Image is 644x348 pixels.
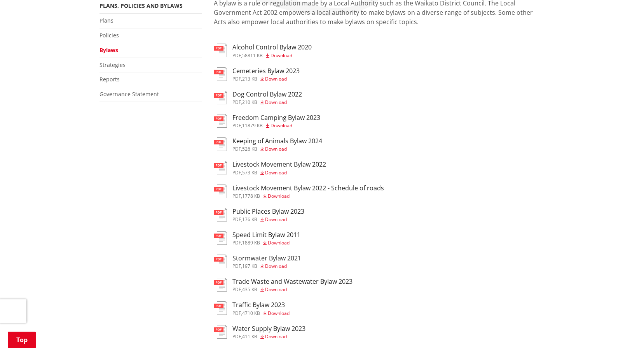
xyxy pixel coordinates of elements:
span: pdf [232,193,241,199]
a: Alcohol Control Bylaw 2020 pdf,58811 KB Download [214,44,312,58]
span: pdf [232,263,241,269]
span: 435 KB [242,286,257,293]
span: pdf [232,239,241,246]
div: , [232,100,302,105]
img: document-pdf.svg [214,161,227,174]
span: Download [265,169,287,176]
span: 176 KB [242,216,257,223]
img: document-pdf.svg [214,44,227,57]
span: 1889 KB [242,239,260,246]
img: document-pdf.svg [214,325,227,339]
div: , [232,217,304,222]
span: pdf [232,146,241,152]
a: Trade Waste and Wastewater Bylaw 2023 pdf,435 KB Download [214,278,353,292]
span: pdf [232,216,241,223]
a: Water Supply Bylaw 2023 pdf,411 KB Download [214,325,305,339]
img: document-pdf.svg [214,137,227,151]
img: document-pdf.svg [214,67,227,81]
a: Public Places Bylaw 2023 pdf,176 KB Download [214,208,304,222]
img: document-pdf.svg [214,255,227,268]
span: pdf [232,169,241,176]
span: Download [265,286,287,293]
a: Plans, policies and bylaws [99,2,183,9]
h3: Alcohol Control Bylaw 2020 [232,44,312,51]
h3: Traffic Bylaw 2023 [232,301,290,309]
span: Download [271,122,292,129]
h3: Public Places Bylaw 2023 [232,208,304,215]
iframe: Messenger Launcher [608,315,636,343]
a: Traffic Bylaw 2023 pdf,4710 KB Download [214,301,290,315]
span: 58811 KB [242,52,263,59]
img: document-pdf.svg [214,185,227,198]
a: Strategies [99,61,126,69]
span: Download [265,216,287,223]
span: Download [265,76,287,82]
div: , [232,77,300,81]
a: Speed Limit Bylaw 2011 pdf,1889 KB Download [214,231,300,245]
span: 11879 KB [242,122,263,129]
h3: Speed Limit Bylaw 2011 [232,231,300,239]
a: Bylaws [99,46,118,54]
span: pdf [232,52,241,59]
span: pdf [232,122,241,129]
span: 213 KB [242,76,257,82]
div: , [232,241,300,245]
a: Freedom Camping Bylaw 2023 pdf,11879 KB Download [214,114,320,128]
a: Governance Statement [99,90,159,98]
img: document-pdf.svg [214,114,227,128]
span: Download [265,99,287,105]
span: 411 KB [242,333,257,340]
a: Livestock Movement Bylaw 2022 - Schedule of roads pdf,1778 KB Download [214,185,384,199]
a: Stormwater Bylaw 2021 pdf,197 KB Download [214,255,301,269]
span: Download [271,52,292,59]
div: , [232,311,290,316]
h3: Water Supply Bylaw 2023 [232,325,305,332]
span: pdf [232,310,241,316]
span: 210 KB [242,99,257,105]
span: Download [268,239,290,246]
h3: Freedom Camping Bylaw 2023 [232,114,320,121]
div: , [232,194,384,199]
span: 197 KB [242,263,257,269]
span: 4710 KB [242,310,260,316]
div: , [232,334,305,339]
span: 526 KB [242,146,257,152]
div: , [232,264,301,269]
a: Plans [99,17,113,24]
div: , [232,147,322,151]
h3: Stormwater Bylaw 2021 [232,255,301,262]
span: pdf [232,99,241,105]
span: pdf [232,76,241,82]
span: Download [265,263,287,269]
a: Top [8,332,36,348]
span: pdf [232,333,241,340]
img: document-pdf.svg [214,301,227,315]
div: , [232,53,312,58]
h3: Cemeteries Bylaw 2023 [232,67,300,75]
h3: Livestock Movement Bylaw 2022 - Schedule of roads [232,185,384,192]
h3: Trade Waste and Wastewater Bylaw 2023 [232,278,353,285]
span: Download [268,310,290,316]
div: , [232,123,320,128]
img: document-pdf.svg [214,278,227,292]
img: document-pdf.svg [214,91,227,104]
img: document-pdf.svg [214,208,227,221]
h3: Keeping of Animals Bylaw 2024 [232,137,322,145]
span: pdf [232,286,241,293]
a: Reports [99,76,120,83]
span: Download [268,193,290,199]
div: , [232,170,326,175]
a: Cemeteries Bylaw 2023 pdf,213 KB Download [214,67,300,81]
a: Policies [99,32,119,39]
a: Keeping of Animals Bylaw 2024 pdf,526 KB Download [214,137,322,151]
div: , [232,287,353,292]
img: document-pdf.svg [214,231,227,245]
a: Dog Control Bylaw 2022 pdf,210 KB Download [214,91,302,105]
span: 1778 KB [242,193,260,199]
span: Download [265,146,287,152]
a: Livestock Movement Bylaw 2022 pdf,573 KB Download [214,161,326,175]
span: Download [265,333,287,340]
h3: Livestock Movement Bylaw 2022 [232,161,326,168]
span: 573 KB [242,169,257,176]
h3: Dog Control Bylaw 2022 [232,91,302,98]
